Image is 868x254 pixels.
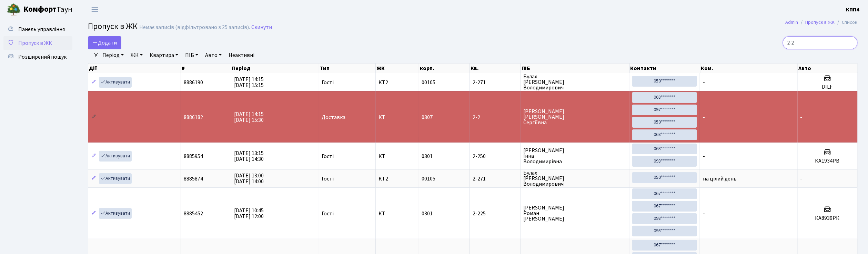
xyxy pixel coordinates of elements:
[251,24,272,31] a: Скинути
[376,63,419,73] th: ЖК
[18,39,52,47] span: Пропуск в ЖК
[322,176,334,182] span: Гості
[3,22,72,36] a: Панель управління
[379,211,416,216] span: КТ
[23,4,72,16] span: Таун
[800,114,803,121] span: -
[806,19,835,26] a: Пропуск в ЖК
[800,175,803,183] span: -
[86,4,103,15] button: Переключити навігацію
[835,19,858,26] li: Список
[473,154,518,159] span: 2-250
[524,74,627,90] span: Булах [PERSON_NAME] Володимирович
[234,149,264,163] span: [DATE] 13:15 [DATE] 14:30
[234,172,264,185] span: [DATE] 13:00 [DATE] 14:00
[128,49,145,61] a: ЖК
[184,114,203,121] span: 8886182
[99,173,132,184] a: Активувати
[422,79,436,86] span: 00105
[703,79,705,86] span: -
[630,63,700,73] th: Контакти
[88,20,138,32] span: Пропуск в ЖК
[322,154,334,159] span: Гості
[234,76,264,89] span: [DATE] 14:15 [DATE] 15:15
[783,36,858,49] input: Пошук...
[23,4,57,15] b: Комфорт
[18,26,65,33] span: Панель управління
[379,154,416,159] span: КТ
[3,50,72,64] a: Розширений пошук
[700,63,798,73] th: Ком.
[234,207,264,220] span: [DATE] 10:45 [DATE] 12:00
[322,211,334,216] span: Гості
[800,84,855,90] h5: DILF
[703,175,737,183] span: на цілий день
[703,210,705,217] span: -
[92,39,117,47] span: Додати
[703,153,705,160] span: -
[422,153,433,160] span: 0301
[775,15,868,30] nav: breadcrumb
[800,215,855,222] h5: КА8939РК
[422,114,433,121] span: 0307
[379,115,416,120] span: КТ
[470,63,521,73] th: Кв.
[181,63,231,73] th: #
[7,3,21,17] img: logo.png
[524,148,627,164] span: [PERSON_NAME] Інна Володимирівна
[422,210,433,217] span: 0301
[99,151,132,162] a: Активувати
[473,80,518,85] span: 2-271
[88,63,181,73] th: Дії
[800,158,855,164] h5: КА1934РВ
[473,176,518,182] span: 2-271
[234,110,264,124] span: [DATE] 14:15 [DATE] 15:30
[18,53,67,61] span: Розширений пошук
[226,49,257,61] a: Неактивні
[786,19,798,26] a: Admin
[202,49,224,61] a: Авто
[184,210,203,217] span: 8885452
[379,176,416,182] span: КТ2
[88,36,121,49] a: Додати
[139,24,250,31] div: Немає записів (відфільтровано з 25 записів).
[703,114,705,121] span: -
[798,63,858,73] th: Авто
[184,153,203,160] span: 8885954
[524,205,627,222] span: [PERSON_NAME] Роман [PERSON_NAME]
[99,208,132,219] a: Активувати
[231,63,319,73] th: Період
[521,63,630,73] th: ПІБ
[182,49,201,61] a: ПІБ
[473,115,518,120] span: 2-2
[322,80,334,85] span: Гості
[524,170,627,187] span: Булах [PERSON_NAME] Володимирович
[184,175,203,183] span: 8885874
[100,49,127,61] a: Період
[319,63,376,73] th: Тип
[3,36,72,50] a: Пропуск в ЖК
[379,80,416,85] span: КТ2
[846,6,860,14] a: КПП4
[322,115,346,120] span: Доставка
[422,175,436,183] span: 00105
[147,49,181,61] a: Квартира
[524,109,627,125] span: [PERSON_NAME] [PERSON_NAME] Сергіївна
[99,77,132,88] a: Активувати
[419,63,470,73] th: корп.
[184,79,203,86] span: 8886190
[473,211,518,216] span: 2-225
